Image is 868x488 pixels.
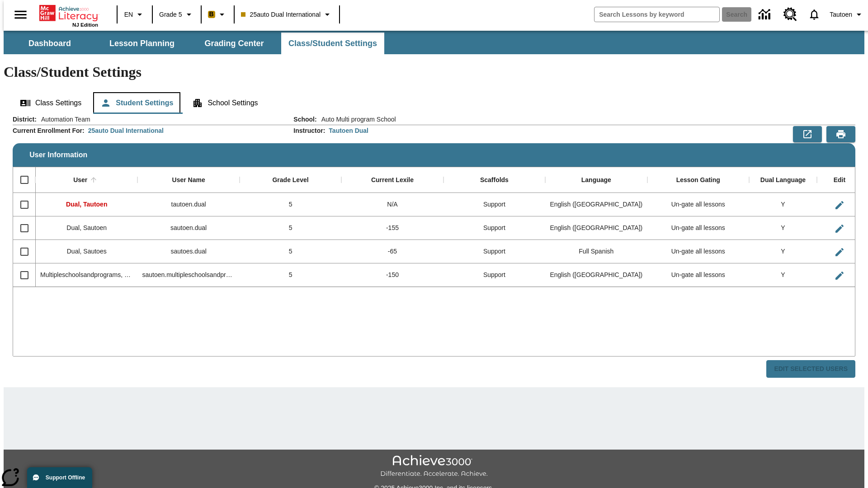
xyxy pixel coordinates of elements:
[97,33,187,54] button: Lesson Planning
[124,10,133,19] span: EN
[272,176,308,184] div: Grade Level
[73,176,87,184] div: User
[13,92,855,114] div: Class/Student Settings
[443,240,545,263] div: Support
[830,243,849,261] button: Edit User
[760,176,806,184] div: Dual Language
[371,176,414,184] div: Current Lexile
[545,216,647,240] div: English (US)
[66,201,108,208] span: Dual, Tautoen
[4,31,864,54] div: SubNavbar
[793,126,822,142] button: Export to CSV
[88,126,164,135] div: 25auto Dual International
[830,196,849,214] button: Edit User
[237,6,336,23] button: Class: 25auto Dual International, Select your class
[159,10,182,19] span: Grade 5
[209,9,214,20] span: B
[109,38,175,49] span: Lesson Planning
[29,151,87,159] span: User Information
[581,176,611,184] div: Language
[13,116,37,123] h2: District :
[834,176,845,184] div: Edit
[240,240,341,263] div: 5
[204,38,264,49] span: Grading Center
[93,92,180,114] button: Student Settings
[830,220,849,238] button: Edit User
[826,6,868,23] button: Profile/Settings
[13,92,89,114] button: Class Settings
[749,216,817,240] div: Y
[341,193,443,216] div: N/A
[594,7,719,22] input: search field
[185,92,265,114] button: School Settings
[156,6,198,23] button: Grade: Grade 5, Select a grade
[13,115,855,378] div: User Information
[37,115,90,124] span: Automation Team
[137,240,239,263] div: sautoes.dual
[120,6,149,23] button: Language: EN, Select a language
[189,33,279,54] button: Grading Center
[46,474,85,481] span: Support Offline
[545,263,647,287] div: English (US)
[647,240,749,263] div: Un-gate all lessons
[749,193,817,216] div: Y
[67,248,107,255] span: Dual, Sautoes
[137,216,239,240] div: sautoen.dual
[241,10,321,19] span: 25auto Dual International
[443,193,545,216] div: Support
[802,3,826,26] a: Notifications
[72,22,98,28] span: NJ Edition
[281,33,384,54] button: Class/Student Settings
[443,216,545,240] div: Support
[240,216,341,240] div: 5
[66,224,107,231] span: Dual, Sautoen
[749,263,817,287] div: Y
[4,64,864,80] h1: Class/Student Settings
[240,193,341,216] div: 5
[676,176,720,184] div: Lesson Gating
[5,33,95,54] button: Dashboard
[545,193,647,216] div: English (US)
[647,193,749,216] div: Un-gate all lessons
[288,38,377,49] span: Class/Student Settings
[778,2,802,27] a: Resource Center, Will open in new tab
[13,127,85,135] h2: Current Enrollment For :
[27,467,92,488] button: Support Offline
[293,116,316,123] h2: School :
[40,271,148,278] span: Multipleschoolsandprograms, Sautoen
[137,193,239,216] div: tautoen.dual
[826,126,855,142] button: Print Preview
[647,263,749,287] div: Un-gate all lessons
[317,115,396,124] span: Auto Multi program School
[172,176,205,184] div: User Name
[293,127,325,135] h2: Instructor :
[28,38,71,49] span: Dashboard
[830,267,849,285] button: Edit User
[329,126,368,135] div: Tautoen Dual
[39,4,98,22] a: Home
[137,263,239,287] div: sautoen.multipleschoolsandprograms
[341,240,443,263] div: -65
[480,176,509,184] div: Scaffolds
[753,2,778,27] a: Data Center
[341,216,443,240] div: -155
[204,6,231,23] button: Boost Class color is peach. Change class color
[647,216,749,240] div: Un-gate all lessons
[341,263,443,287] div: -150
[380,455,488,478] img: Achieve3000 Differentiate Accelerate Achieve
[545,240,647,263] div: Full Spanish
[39,3,98,28] div: Home
[4,33,385,54] div: SubNavbar
[830,10,852,19] span: Tautoen
[240,263,341,287] div: 5
[749,240,817,263] div: Y
[7,1,34,28] button: Open side menu
[443,263,545,287] div: Support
